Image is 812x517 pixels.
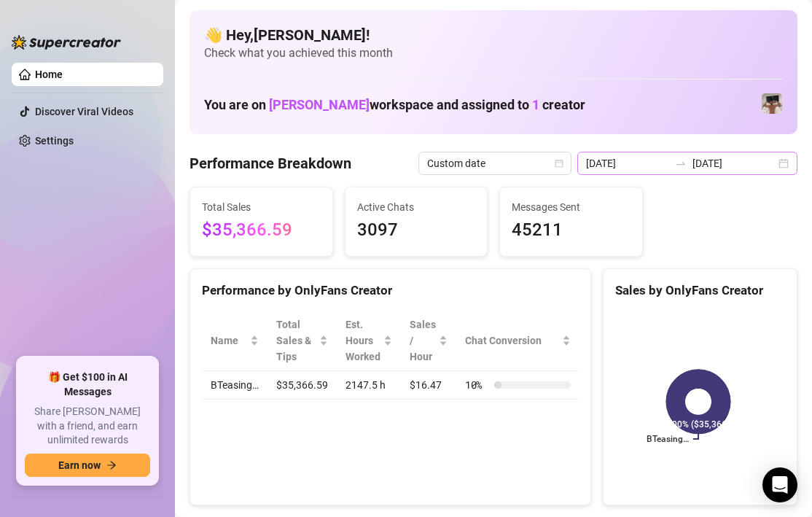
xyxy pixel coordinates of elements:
img: logo-BBDzfeDw.svg [12,35,121,50]
span: 10 % [465,377,488,393]
a: Settings [35,135,74,147]
span: Total Sales [202,199,321,215]
span: [PERSON_NAME] [269,97,370,112]
h4: Performance Breakdown [190,153,351,174]
span: to [675,158,687,169]
td: $16.47 [401,371,456,400]
div: Open Intercom Messenger [762,467,797,502]
span: Earn now [58,459,101,471]
span: Messages Sent [512,199,631,215]
span: Sales / Hour [410,316,436,365]
span: Active Chats [357,199,476,215]
th: Sales / Hour [401,311,456,371]
td: BTeasing… [202,371,268,400]
span: Name [211,333,247,349]
span: 1 [532,97,539,112]
span: Check what you achieved this month [204,45,783,61]
text: BTeasing… [647,434,689,444]
span: $35,366.59 [202,217,321,244]
h1: You are on workspace and assigned to creator [204,97,585,113]
button: Earn nowarrow-right [25,454,150,477]
span: arrow-right [106,460,117,470]
a: Home [35,69,63,80]
th: Chat Conversion [456,311,579,371]
span: Chat Conversion [465,333,559,349]
div: Est. Hours Worked [346,316,380,365]
div: Sales by OnlyFans Creator [615,281,785,300]
span: swap-right [675,158,687,169]
span: 🎁 Get $100 in AI Messages [25,370,150,399]
img: BTeasing [762,93,782,114]
span: 3097 [357,217,476,244]
span: Custom date [427,152,563,174]
input: Start date [586,155,669,171]
span: 45211 [512,217,631,244]
span: calendar [555,159,563,168]
input: End date [692,155,776,171]
a: Discover Viral Videos [35,106,133,117]
h4: 👋 Hey, [PERSON_NAME] ! [204,25,783,45]
div: Performance by OnlyFans Creator [202,281,579,300]
th: Name [202,311,268,371]
span: Total Sales & Tips [276,316,316,365]
td: $35,366.59 [268,371,337,400]
th: Total Sales & Tips [268,311,337,371]
span: Share [PERSON_NAME] with a friend, and earn unlimited rewards [25,405,150,448]
td: 2147.5 h [337,371,401,400]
